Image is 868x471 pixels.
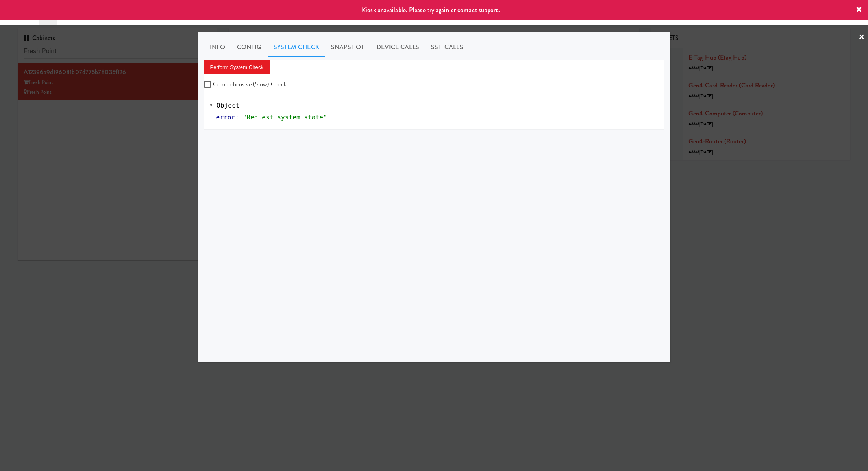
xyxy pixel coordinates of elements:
span: "Request system state" [243,114,327,121]
span: error [216,114,235,121]
input: Comprehensive (Slow) Check [204,82,213,88]
span: : [235,114,239,121]
label: Comprehensive (Slow) Check [204,78,287,90]
a: Snapshot [325,37,370,57]
a: Info [204,37,231,57]
a: Device Calls [370,37,425,57]
a: × [859,25,865,50]
a: System Check [268,37,325,57]
a: SSH Calls [425,37,469,57]
span: Kiosk unavailable. Please try again or contact support. [362,6,500,15]
span: Object [217,102,239,109]
a: Config [231,37,268,57]
button: Perform System Check [204,60,270,74]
